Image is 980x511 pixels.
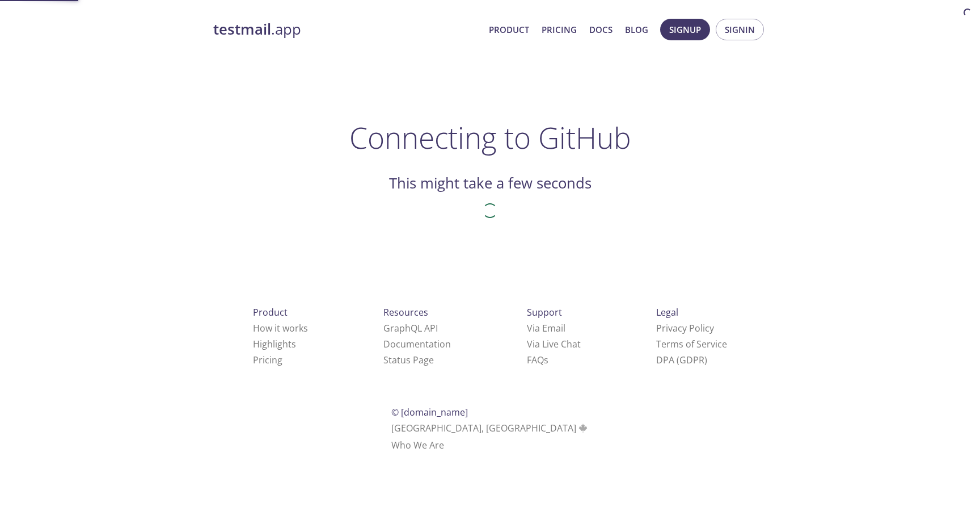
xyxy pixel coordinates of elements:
a: testmail.app [213,20,480,39]
a: Pricing [253,354,282,366]
a: Docs [589,22,612,37]
a: Via Email [527,322,565,334]
span: © [DOMAIN_NAME] [391,406,468,418]
a: FAQ [527,354,548,366]
a: Status Page [383,354,434,366]
a: How it works [253,322,308,334]
strong: testmail [213,19,271,39]
a: Via Live Chat [527,338,581,350]
a: Blog [625,22,648,37]
a: Product [489,22,529,37]
span: Support [527,306,562,319]
a: Highlights [253,338,296,350]
a: DPA (GDPR) [656,354,707,366]
button: Signin [716,19,764,40]
span: Signup [669,22,701,37]
span: Product [253,306,288,319]
span: [GEOGRAPHIC_DATA], [GEOGRAPHIC_DATA] [391,422,589,434]
a: Privacy Policy [656,322,714,334]
a: Pricing [542,22,577,37]
h2: This might take a few seconds [389,174,592,193]
span: Signin [725,22,755,37]
span: Resources [383,306,428,319]
a: Documentation [383,338,451,350]
button: Signup [660,19,710,40]
a: Terms of Service [656,338,727,350]
span: s [544,354,548,366]
span: Legal [656,306,678,319]
a: GraphQL API [383,322,438,334]
a: Who We Are [391,439,444,451]
h1: Connecting to GitHub [349,120,631,154]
